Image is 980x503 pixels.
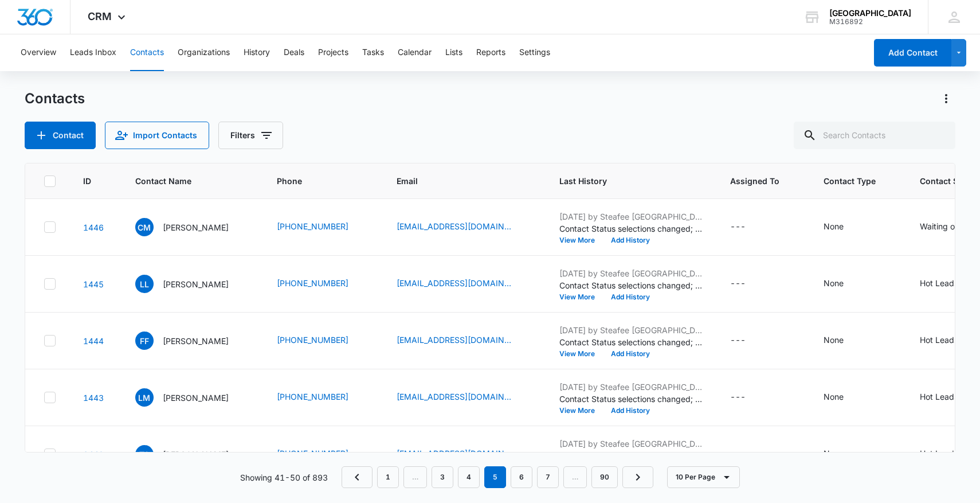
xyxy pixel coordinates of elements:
[824,447,864,461] div: Contact Type - None - Select to Edit Field
[511,466,532,488] a: Page 6
[83,393,104,403] a: Navigate to contact details page for Lauren Murray
[163,221,229,233] p: [PERSON_NAME]
[163,278,229,290] p: [PERSON_NAME]
[603,407,658,414] button: Add History
[397,391,511,403] a: [EMAIL_ADDRESS][DOMAIN_NAME]
[130,34,164,71] button: Contacts
[730,277,746,291] div: ---
[135,218,154,236] span: CM
[135,175,233,187] span: Contact Name
[277,447,369,461] div: Phone - +15128289201 - Select to Edit Field
[397,220,532,234] div: Email - cori915@gmail.com - Select to Edit Field
[824,277,844,289] div: None
[397,277,511,289] a: [EMAIL_ADDRESS][DOMAIN_NAME]
[244,34,270,71] button: History
[559,279,703,291] p: Contact Status selections changed; None was removed and Hot Leads was added.
[920,334,979,348] div: Contact Status - Hot Leads - Select to Edit Field
[135,275,154,293] span: LL
[730,391,766,404] div: Assigned To - - Select to Edit Field
[559,210,703,223] p: [DATE] by Steafee [GEOGRAPHIC_DATA]
[135,275,249,293] div: Contact Name - Linda Li - Select to Edit Field
[398,34,432,71] button: Calendar
[83,336,104,346] a: Navigate to contact details page for Francine Fogle
[432,466,453,488] a: Page 3
[824,277,864,291] div: Contact Type - None - Select to Edit Field
[277,220,369,234] div: Phone - +19515937119 - Select to Edit Field
[284,34,304,71] button: Deals
[824,447,844,459] div: None
[105,122,209,149] button: Import Contacts
[730,334,746,348] div: ---
[730,447,766,461] div: Assigned To - - Select to Edit Field
[824,175,876,187] span: Contact Type
[824,334,844,346] div: None
[559,294,603,301] button: View More
[829,9,911,18] div: account name
[603,350,658,357] button: Add History
[824,220,844,232] div: None
[824,220,864,234] div: Contact Type - None - Select to Edit Field
[135,218,249,236] div: Contact Name - Cori Marshall - Select to Edit Field
[559,267,703,279] p: [DATE] by Steafee [GEOGRAPHIC_DATA]
[559,450,703,462] p: Contact Status selections changed; None was removed and Hot Leads was added.
[920,334,958,346] div: Hot Leads
[559,393,703,405] p: Contact Status selections changed; None was removed and Hot Leads was added.
[342,466,653,488] nav: Pagination
[874,39,951,67] button: Add Contact
[397,175,515,187] span: Email
[920,277,958,289] div: Hot Leads
[559,175,686,187] span: Last History
[70,34,116,71] button: Leads Inbox
[920,277,979,291] div: Contact Status - Hot Leads - Select to Edit Field
[458,466,480,488] a: Page 4
[397,391,532,404] div: Email - onelovemurray143@gmail.com - Select to Edit Field
[318,34,348,71] button: Projects
[730,175,779,187] span: Assigned To
[21,34,56,71] button: Overview
[277,334,369,348] div: Phone - +16316397870 - Select to Edit Field
[667,466,740,488] button: 10 Per Page
[559,407,603,414] button: View More
[603,294,658,301] button: Add History
[277,391,369,404] div: Phone - +13102617867 - Select to Edit Field
[277,391,348,403] a: [PHONE_NUMBER]
[559,223,703,235] p: Contact Status selections changed; None was removed and Consult Confimed on Dr [PERSON_NAME] was ...
[377,466,399,488] a: Page 1
[559,438,703,450] p: [DATE] by Steafee [GEOGRAPHIC_DATA]
[83,223,104,232] a: Navigate to contact details page for Cori Marshall
[397,447,511,459] a: [EMAIL_ADDRESS][DOMAIN_NAME]
[559,324,703,336] p: [DATE] by Steafee [GEOGRAPHIC_DATA]
[135,445,249,463] div: Contact Name - Tiffany Alexander - Select to Edit Field
[397,277,532,291] div: Email - lindali_17@icloud.com - Select to Edit Field
[163,392,229,404] p: [PERSON_NAME]
[397,334,532,348] div: Email - Joenic623@gmail.com - Select to Edit Field
[362,34,384,71] button: Tasks
[920,391,979,404] div: Contact Status - Hot Leads - Select to Edit Field
[537,466,559,488] a: Page 7
[730,391,746,404] div: ---
[135,332,154,350] span: FF
[730,447,746,461] div: ---
[83,175,91,187] span: ID
[135,332,249,350] div: Contact Name - Francine Fogle - Select to Edit Field
[277,334,348,346] a: [PHONE_NUMBER]
[25,90,85,107] h1: Contacts
[559,336,703,348] p: Contact Status selections changed; None was removed and Hot Leads was added.
[83,279,104,289] a: Navigate to contact details page for Linda Li
[135,388,154,407] span: LM
[920,447,958,459] div: Hot Leads
[277,447,348,459] a: [PHONE_NUMBER]
[920,447,979,461] div: Contact Status - Hot Leads - Select to Edit Field
[88,10,112,22] span: CRM
[730,220,766,234] div: Assigned To - - Select to Edit Field
[277,220,348,232] a: [PHONE_NUMBER]
[794,122,955,149] input: Search Contacts
[445,34,462,71] button: Lists
[559,381,703,393] p: [DATE] by Steafee [GEOGRAPHIC_DATA]
[730,334,766,348] div: Assigned To - - Select to Edit Field
[519,34,550,71] button: Settings
[135,388,249,407] div: Contact Name - Lauren Murray - Select to Edit Field
[920,391,958,403] div: Hot Leads
[240,471,328,483] p: Showing 41-50 of 893
[397,447,532,461] div: Email - tdalexander1975@yahoo.com - Select to Edit Field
